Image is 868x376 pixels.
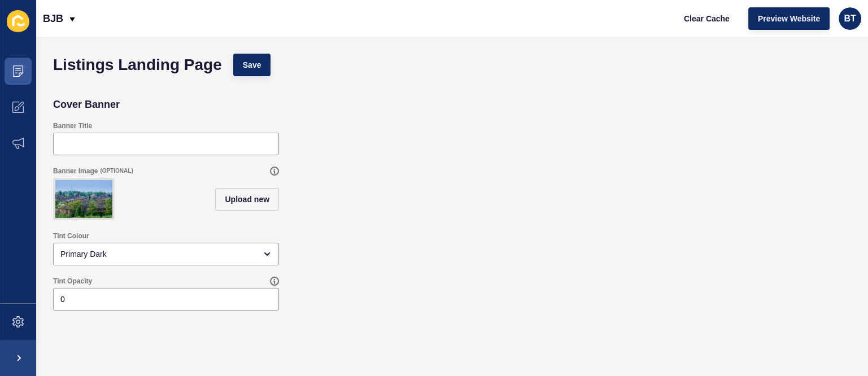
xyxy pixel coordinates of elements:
[53,121,92,130] label: Banner Title
[225,194,269,205] span: Upload new
[215,188,279,211] button: Upload new
[53,231,89,241] label: Tint Colour
[55,180,112,218] img: f7d524060c80bdf67e748295138c561c.jpg
[233,54,271,76] button: Save
[844,13,856,24] span: BT
[748,7,830,30] button: Preview Website
[243,59,261,71] span: Save
[53,59,222,71] h1: Listings Landing Page
[100,167,133,175] span: (OPTIONAL)
[684,13,730,24] span: Clear Cache
[758,13,820,24] span: Preview Website
[53,167,98,176] label: Banner Image
[674,7,739,30] button: Clear Cache
[53,99,120,110] h2: Cover Banner
[53,243,279,265] div: open menu
[43,5,63,33] p: BJB
[53,277,92,286] label: Tint Opacity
